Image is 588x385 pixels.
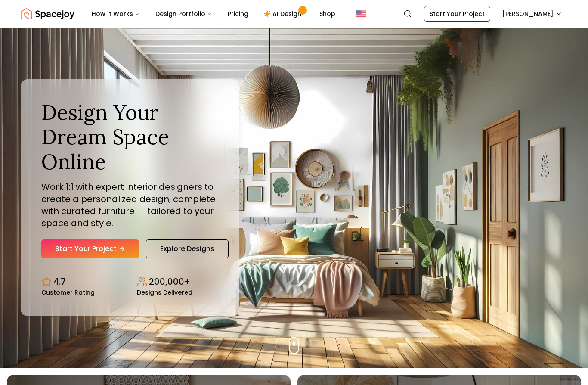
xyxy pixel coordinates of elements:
[149,5,219,22] button: Design Portfolio
[424,6,490,22] a: Start Your Project
[41,269,219,295] div: Design stats
[137,289,192,295] small: Designs Delivered
[53,276,66,288] p: 4.7
[41,239,139,258] a: Start Your Project
[221,5,255,22] a: Pricing
[41,181,219,229] p: Work 1:1 with expert interior designers to create a personalized design, complete with curated fu...
[21,5,74,22] img: Spacejoy Logo
[149,276,190,288] p: 200,000+
[146,239,229,258] a: Explore Designs
[21,5,74,22] a: Spacejoy
[313,5,342,22] a: Shop
[356,9,366,19] img: United States
[497,6,567,22] button: [PERSON_NAME]
[257,5,311,22] a: AI Design
[85,5,147,22] button: How It Works
[41,289,95,295] small: Customer Rating
[41,100,219,174] h1: Design Your Dream Space Online
[85,5,342,22] nav: Main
